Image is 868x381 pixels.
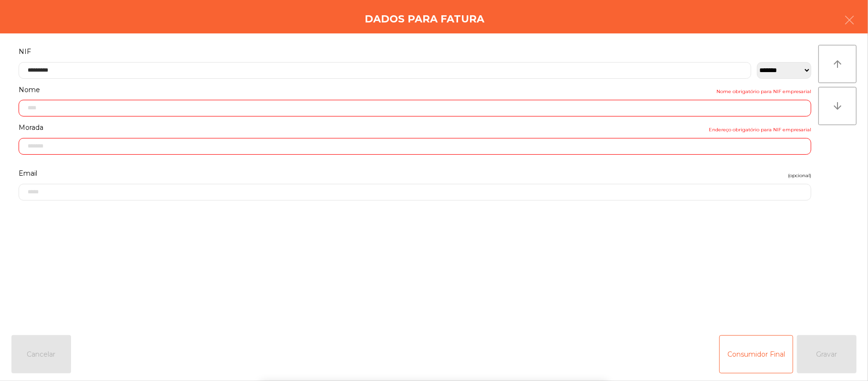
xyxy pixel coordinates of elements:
[19,84,40,96] span: Nome
[716,87,811,96] span: Nome obrigatório para NIF empresarial
[19,121,43,134] span: Morada
[818,87,857,125] button: arrow_downward
[832,100,843,112] i: arrow_downward
[365,12,484,26] h4: Dados para Fatura
[788,171,811,180] span: (opcional)
[709,125,811,134] span: Endereço obrigatório para NIF empresarial
[19,167,37,180] span: Email
[818,45,857,83] button: arrow_upward
[832,58,843,70] i: arrow_upward
[19,45,31,58] span: NIF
